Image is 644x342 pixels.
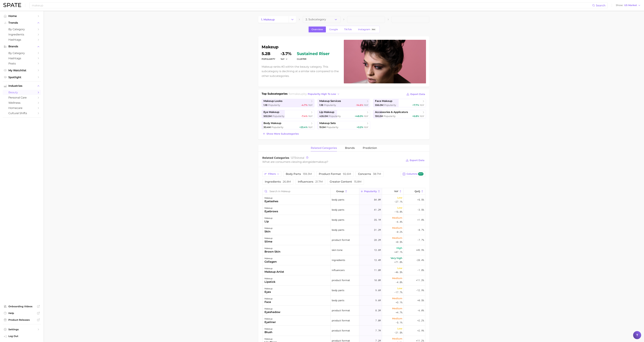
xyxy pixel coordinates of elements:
[415,190,420,193] span: QoQ
[392,296,402,300] span: Medium
[384,104,396,107] span: Popularity
[3,3,21,7] img: SPATE
[355,27,379,32] a: InstagramBeta
[265,180,291,183] span: ingredients
[382,188,404,195] button: YoY
[306,18,326,21] span: 2. Subcategory
[396,246,402,250] span: High
[392,216,402,220] span: Medium
[396,240,402,244] span: +0.5%
[264,300,273,304] div: face
[303,16,340,23] button: 2. Subcategory
[3,100,41,105] a: wellness
[374,238,381,242] span: 20.2m
[3,37,41,42] a: Hashtags
[281,52,291,56] dd: -3.7%
[281,58,288,60] button: YoY
[412,115,419,118] span: +6.8%
[262,306,425,316] button: makeupeyeshadowproduct format8.3mMedium+4.7%-6.0%
[345,146,355,150] span: brands
[332,218,344,222] span: body parts
[332,268,345,272] span: influencers
[330,180,361,183] span: creator content
[261,18,275,21] span: 1. makeup
[262,275,425,285] button: makeuplipstickproduct format10.0mMedium-4.8%+11.3%
[374,228,381,232] span: 31.2m
[264,280,275,284] div: lipstick
[262,235,425,245] button: makeupslimeproduct format20.2mMedium+0.5%-7.7%
[262,131,300,136] button: Show more subcategories
[406,92,426,96] button: Export Data
[262,188,330,194] input: Search in makeup
[264,290,273,294] div: eyes
[332,198,344,202] span: body parts
[375,329,381,333] span: 7.7m
[420,104,424,107] span: YoY
[374,268,381,272] span: 11.0m
[3,32,41,37] a: Ingredients
[331,188,359,195] button: group
[417,329,424,333] span: +2.9%
[262,64,340,78] p: Makeup ranks #3 within the beauty category. This subcategory is declining at a similar rate compa...
[416,278,424,282] span: +11.3%
[264,260,277,264] div: collagen
[8,312,35,315] span: Help
[3,105,41,111] a: homecare
[394,290,402,294] span: -17.7%
[3,111,41,116] a: cultural shifts
[394,190,398,193] span: YoY
[417,319,424,323] span: +2.2%
[301,115,308,118] span: -7.4%
[416,248,424,252] span: +49.9%
[8,91,35,94] span: beauty
[264,327,273,331] div: makeup
[417,218,424,222] span: +1.8%
[8,21,35,24] span: Trends
[8,52,35,55] span: by Category
[307,92,341,96] button: popularity high to low
[264,330,273,334] div: blush
[262,110,314,118] a: eye makeup502.5m Popularity-7.4% YoY
[392,337,402,341] span: Medium
[283,180,291,183] span: 26.8m
[3,20,41,25] button: Trends
[291,156,298,159] span: 12734
[364,104,368,107] span: YoY
[264,320,276,324] div: eyeliner
[308,104,313,107] span: YoY
[262,57,275,61] dt: Popularity
[292,92,304,95] span: makeup
[262,171,281,177] button: Filters
[332,228,344,232] span: body parts
[319,126,326,129] span: 19.5m
[262,316,425,326] button: makeupeyelinerproduct format7.8mMedium-5.1%+2.2%
[3,304,41,309] a: Onboarding Videos
[3,317,41,322] a: Product Releases
[359,188,382,195] button: Popularity
[8,14,35,18] span: Home
[324,104,336,107] span: Popularity
[3,90,41,95] a: beauty
[332,238,350,242] span: product format
[264,209,278,213] div: eyebrows
[262,285,425,296] button: makeupeyesbody parts9.6mLow-17.7%-12.9%
[262,255,425,265] button: makeupcollageningredients13.4mVery high+71.8%-20.4%
[264,310,280,314] div: eyeshadow
[405,158,425,163] button: Export Data
[262,121,314,129] a: body makeup30.4m Popularity+23.4% YoY
[332,308,350,312] span: product format
[417,268,424,272] span: -1.8%
[8,33,35,36] span: Ingredients
[317,121,370,129] a: makeup sets19.5m Popularity+0.2% YoY
[3,334,41,339] a: Log out. Currently logged in with e-mail monsurat.olugbode@sephora.com.
[297,57,330,61] dt: cluster
[332,278,350,282] span: product format
[596,4,605,7] span: Search
[303,172,312,176] span: 159.3m
[8,84,35,87] span: Industries
[332,288,344,292] span: body parts
[374,278,381,282] span: 10.0m
[332,329,350,333] span: product format
[271,126,283,129] span: Popularity
[319,104,323,107] span: 1.1b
